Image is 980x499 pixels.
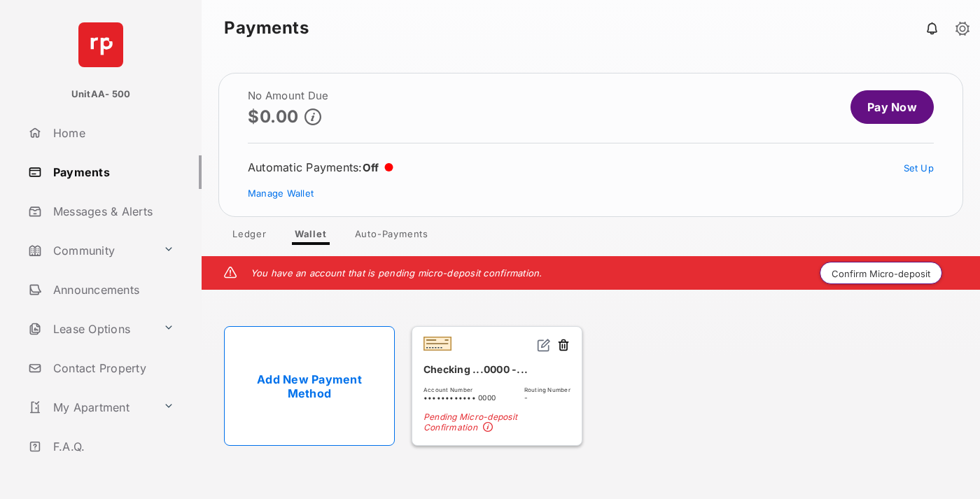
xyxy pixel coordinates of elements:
div: Automatic Payments : [248,160,393,174]
a: Messages & Alerts [22,195,202,228]
a: Set Up [904,162,934,174]
span: Off [363,161,379,174]
div: Checking ...0000 -... [423,358,570,381]
img: svg+xml;base64,PHN2ZyB2aWV3Qm94PSIwIDAgMjQgMjQiIHdpZHRoPSIxNiIgaGVpZ2h0PSIxNiIgZmlsbD0ibm9uZSIgeG... [537,338,551,352]
em: You have an account that is pending micro-deposit confirmation. [251,267,542,279]
a: My Apartment [22,391,157,424]
a: Lease Options [22,312,157,346]
h2: No Amount Due [248,90,328,101]
a: Announcements [22,273,202,307]
button: Confirm Micro-deposit [820,262,942,284]
a: Payments [22,155,202,189]
a: F.A.Q. [22,430,202,463]
a: Auto-Payments [344,228,440,245]
a: Add New Payment Method [224,326,395,446]
span: - [524,393,570,402]
a: Home [22,116,202,150]
p: $0.00 [248,107,299,126]
a: Community [22,234,157,267]
strong: Payments [224,20,309,36]
a: Contact Property [22,351,202,385]
img: svg+xml;base64,PHN2ZyB4bWxucz0iaHR0cDovL3d3dy53My5vcmcvMjAwMC9zdmciIHdpZHRoPSI2NCIgaGVpZ2h0PSI2NC... [78,22,123,67]
span: Routing Number [524,386,570,393]
span: Account Number [423,386,496,393]
a: Wallet [283,228,338,245]
a: Ledger [221,228,278,245]
a: Manage Wallet [248,188,314,199]
p: UnitAA- 500 [71,87,131,101]
span: •••••••••••• 0000 [423,393,496,402]
span: Pending Micro-deposit Confirmation [423,412,570,434]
